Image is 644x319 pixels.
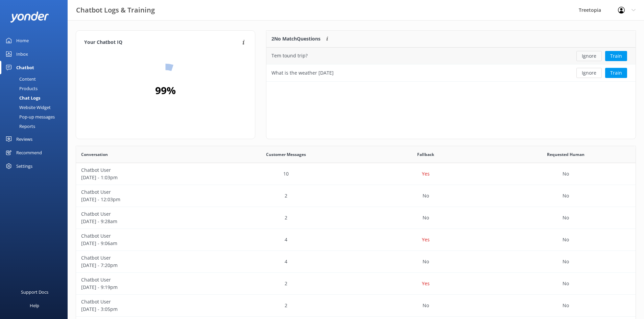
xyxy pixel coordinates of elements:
p: No [563,258,569,265]
button: Ignore [576,51,602,61]
p: Yes [422,236,430,243]
p: No [563,214,569,221]
p: [DATE] - 9:06am [81,240,211,247]
a: Content [4,74,68,84]
a: Website Widget [4,103,68,112]
p: [DATE] - 12:03pm [81,196,211,203]
p: 2 No Match Questions [271,35,320,43]
div: Website Widget [4,103,51,112]
p: No [563,236,569,243]
span: Customer Messages [266,151,306,158]
div: Help [30,299,39,312]
p: 2 [285,302,287,309]
p: 2 [285,192,287,200]
p: Chatbot User [81,298,211,305]
p: No [563,170,569,178]
h4: Your Chatbot IQ [84,39,240,46]
div: row [266,64,636,81]
div: Home [16,34,29,47]
p: [DATE] - 9:19pm [81,284,211,291]
p: No [423,214,429,221]
p: Chatbot User [81,210,211,218]
div: Pop-up messages [4,112,55,122]
span: Conversation [81,151,108,158]
div: row [76,251,636,273]
div: Tem tound trip? [271,52,308,59]
div: grid [266,48,636,81]
p: 2 [285,280,287,287]
div: row [76,273,636,295]
div: row [76,207,636,229]
p: Chatbot User [81,232,211,240]
a: Products [4,84,68,93]
p: No [423,192,429,200]
p: 4 [285,236,287,243]
p: No [563,302,569,309]
p: [DATE] - 9:28am [81,218,211,225]
div: Support Docs [21,285,48,299]
div: Reviews [16,132,32,146]
a: Reports [4,122,68,131]
div: Content [4,74,36,84]
div: row [76,163,636,185]
p: Chatbot User [81,276,211,284]
p: Yes [422,280,430,287]
button: Ignore [576,68,602,78]
div: row [266,48,636,64]
p: No [423,258,429,265]
p: No [423,302,429,309]
div: Chat Logs [4,93,40,103]
span: Requested Human [547,151,585,158]
div: Reports [4,122,35,131]
p: 10 [283,170,289,178]
p: Chatbot User [81,254,211,262]
h3: Chatbot Logs & Training [76,5,155,16]
p: No [563,192,569,200]
img: yonder-white-logo.png [10,11,49,23]
p: Chatbot User [81,188,211,196]
p: 4 [285,258,287,265]
a: Chat Logs [4,93,68,103]
span: Fallback [417,151,434,158]
button: Train [605,51,627,61]
div: row [76,229,636,251]
h2: 99 % [155,82,176,99]
div: What is the weather [DATE] [271,69,334,77]
div: Chatbot [16,61,34,74]
p: [DATE] - 1:03pm [81,174,211,181]
button: Train [605,68,627,78]
p: [DATE] - 7:20pm [81,262,211,269]
a: Pop-up messages [4,112,68,122]
div: Inbox [16,47,28,61]
div: row [76,295,636,317]
div: row [76,185,636,207]
p: 2 [285,214,287,221]
div: Recommend [16,146,42,159]
p: Chatbot User [81,166,211,174]
p: [DATE] - 3:05pm [81,305,211,313]
p: Yes [422,170,430,178]
div: Settings [16,159,32,173]
p: No [563,280,569,287]
div: Products [4,84,38,93]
